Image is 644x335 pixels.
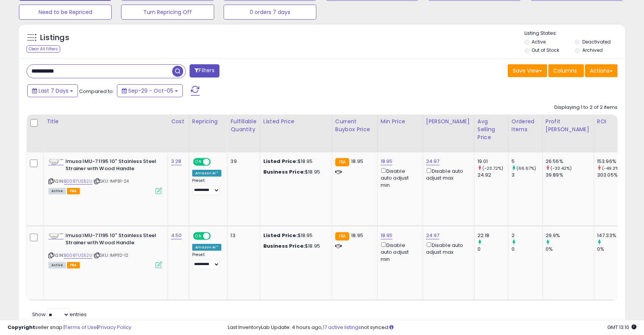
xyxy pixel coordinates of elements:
[64,178,92,185] a: B0087US52U
[351,232,363,239] span: 18.95
[192,252,222,269] div: Preset:
[79,88,114,95] span: Compared to:
[508,64,547,77] button: Save View
[230,158,254,165] div: 39
[171,158,182,165] a: 3.28
[482,165,503,171] small: (-23.72%)
[228,324,636,331] div: Last InventoryLab Update: 4 hours ago, not synced.
[512,158,542,165] div: 5
[8,324,131,331] div: seller snap | |
[27,84,78,97] button: Last 7 Days
[546,246,594,253] div: 0%
[67,188,80,194] span: FBA
[546,232,594,239] div: 29.9%
[48,158,162,193] div: ASIN:
[32,311,87,318] span: Show: entries
[582,39,611,45] label: Deactivated
[551,165,572,171] small: (-33.42%)
[230,118,257,133] div: Fulfillable Quantity
[602,165,621,171] small: (-49.2%)
[263,169,326,175] div: $18.95
[93,178,129,184] span: | SKU: IMP81-24
[48,233,64,239] img: 315HCwzAyxL._SL40_.jpg
[48,188,66,194] span: All listings currently available for purchase on Amazon
[335,118,374,133] div: Current Buybox Price
[263,158,326,165] div: $18.95
[426,118,471,126] div: [PERSON_NAME]
[597,158,628,165] div: 153.96%
[263,242,305,250] b: Business Price:
[263,243,326,250] div: $18.95
[585,64,618,77] button: Actions
[381,118,420,126] div: Min Price
[335,232,349,240] small: FBA
[546,172,594,178] div: 39.89%
[597,246,628,253] div: 0%
[335,158,349,166] small: FBA
[607,324,636,331] span: 2025-10-13 13:10 GMT
[532,47,559,53] label: Out of Stock
[8,324,35,331] strong: Copyright
[192,170,222,177] div: Amazon AI *
[597,172,628,178] div: 303.05%
[512,172,542,178] div: 3
[478,118,505,141] div: Avg Selling Price
[478,246,508,253] div: 0
[381,158,393,165] a: 18.95
[554,104,618,111] div: Displaying 1 to 2 of 2 items
[512,118,539,133] div: Ordered Items
[48,232,162,267] div: ASIN:
[381,241,417,263] div: Disable auto adjust min
[190,64,219,78] button: Filters
[192,178,222,195] div: Preset:
[263,232,298,239] b: Listed Price:
[323,324,361,331] a: 17 active listings
[19,5,112,20] button: Need to be Repriced
[64,252,92,259] a: B0087US52U
[65,158,157,174] b: Imusa IMU-71195 10" Stainless Steel Strainer with Wood Handle
[426,158,440,165] a: 24.97
[597,118,625,126] div: ROI
[39,87,68,95] span: Last 7 Days
[121,5,214,20] button: Turn Repricing Off
[524,30,625,37] p: Listing States:
[65,232,157,248] b: Imusa IMU-71195 10" Stainless Steel Strainer with Wood Handle
[597,232,628,239] div: 147.33%
[478,172,508,178] div: 24.92
[48,159,64,165] img: 315HCwzAyxL._SL40_.jpg
[263,158,298,165] b: Listed Price:
[26,45,60,53] div: Clear All Filters
[512,246,542,253] div: 0
[546,118,591,133] div: Profit [PERSON_NAME]
[194,159,203,165] span: ON
[210,159,222,165] span: OFF
[263,168,305,175] b: Business Price:
[93,252,129,258] span: | SKU: IMP112-12
[582,47,603,53] label: Archived
[192,244,222,251] div: Amazon AI *
[263,232,326,239] div: $18.95
[230,232,254,239] div: 13
[478,232,508,239] div: 22.18
[47,118,165,126] div: Title
[351,158,363,165] span: 18.95
[426,241,468,256] div: Disable auto adjust max
[478,158,508,165] div: 19.01
[426,232,440,239] a: 24.97
[171,232,182,239] a: 4.50
[194,233,203,239] span: ON
[381,167,417,189] div: Disable auto adjust min
[532,39,546,45] label: Active
[65,324,97,331] a: Terms of Use
[546,158,594,165] div: 26.56%
[210,233,222,239] span: OFF
[548,64,584,77] button: Columns
[426,167,468,181] div: Disable auto adjust max
[48,262,66,268] span: All listings currently available for purchase on Amazon
[381,232,393,239] a: 18.95
[40,33,69,43] h5: Listings
[192,118,224,126] div: Repricing
[171,118,186,126] div: Cost
[516,165,536,171] small: (66.67%)
[224,5,316,20] button: 0 orders 7 days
